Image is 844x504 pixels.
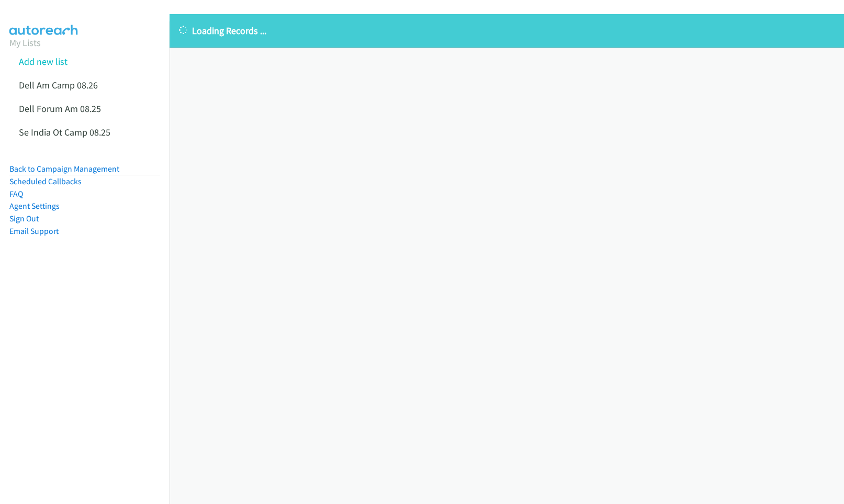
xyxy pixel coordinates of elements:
p: Loading Records ... [179,24,835,38]
a: Sign Out [9,214,39,223]
a: My Lists [9,37,41,49]
a: FAQ [9,189,23,199]
a: Dell Am Camp 08.26 [19,79,98,91]
a: Scheduled Callbacks [9,176,82,186]
a: Add new list [19,55,67,68]
a: Dell Forum Am 08.25 [19,103,101,115]
a: Se India Ot Camp 08.25 [19,126,110,138]
a: Agent Settings [9,201,60,211]
a: Back to Campaign Management [9,164,119,174]
a: Email Support [9,226,59,236]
